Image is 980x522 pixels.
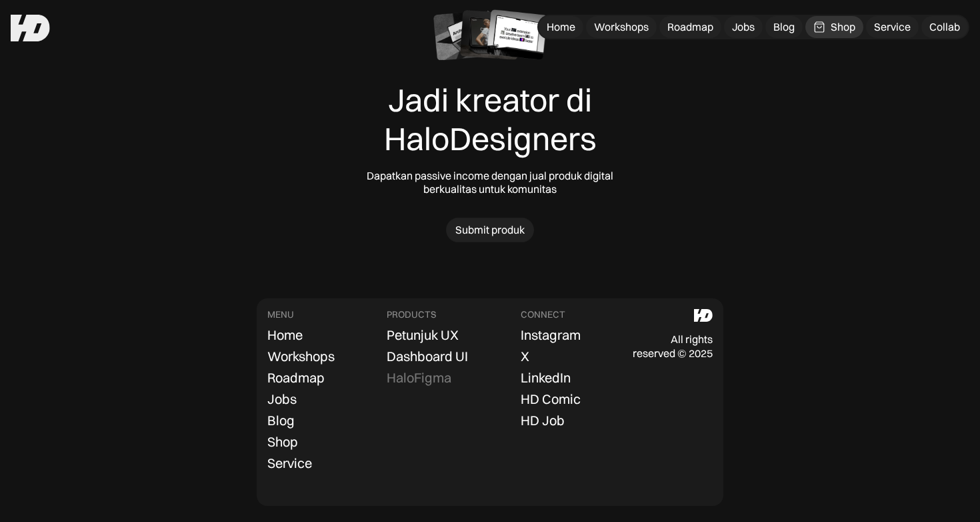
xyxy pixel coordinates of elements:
div: Petunjuk UX [387,327,459,343]
div: Roadmap [267,370,325,386]
div: X [521,348,529,364]
a: HD Comic [521,390,581,409]
a: HaloFigma [387,368,451,387]
div: Shop [831,20,855,34]
a: Workshops [267,347,335,366]
a: Home [267,326,303,344]
div: Shop [267,434,298,450]
div: MENU [267,309,294,320]
div: Dashboard UI [387,348,468,364]
div: Roadmap [667,20,713,34]
a: Petunjuk UX [387,326,459,344]
a: X [521,347,529,366]
div: Service [267,455,312,471]
div: Dapatkan passive income dengan jual produk digital berkualitas untuk komunitas [347,169,633,197]
div: Home [547,20,575,34]
div: All rights reserved © 2025 [633,332,713,360]
a: Submit produk [446,218,534,242]
a: Dashboard UI [387,347,468,366]
a: Jobs [724,16,763,38]
a: Workshops [586,16,657,38]
a: Service [267,454,312,473]
a: Shop [267,433,298,451]
div: Blog [267,413,295,429]
a: HD Job [521,411,565,430]
a: Blog [765,16,803,38]
a: Collab [921,16,968,38]
div: Service [874,20,911,34]
div: Blog [773,20,795,34]
a: LinkedIn [521,368,571,387]
a: Home [539,16,583,38]
a: Roadmap [659,16,721,38]
div: HD Job [521,413,565,429]
div: Home [267,327,303,343]
div: LinkedIn [521,370,571,386]
div: Jobs [732,20,755,34]
div: PRODUCTS [387,309,436,320]
a: Instagram [521,326,581,344]
div: Submit produk [455,223,525,237]
div: HaloFigma [387,370,451,386]
div: Jobs [267,391,297,407]
div: HD Comic [521,391,581,407]
div: Instagram [521,327,581,343]
div: Workshops [594,20,649,34]
div: Collab [929,20,960,34]
a: Service [866,16,919,38]
a: Jobs [267,390,297,409]
div: Workshops [267,348,335,364]
a: Shop [805,16,863,38]
div: Jadi kreator di HaloDesigners [347,81,633,158]
div: CONNECT [521,309,565,320]
a: Roadmap [267,368,325,387]
a: Blog [267,411,295,430]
